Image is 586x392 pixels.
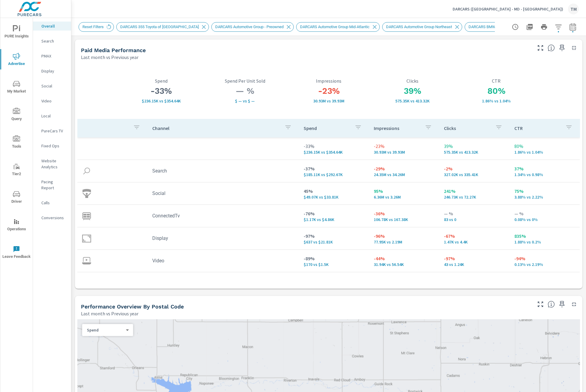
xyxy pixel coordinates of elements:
p: Spend [87,327,123,333]
div: DARCARS BMW Mt. [GEOGRAPHIC_DATA] [465,22,550,32]
p: 575.35K vs 413.32K [444,150,504,155]
p: 75% [514,187,575,195]
p: -36% [374,210,434,217]
p: 246,730 vs 72,266 [444,195,504,199]
h3: -33% [119,86,203,96]
p: Calls [41,200,66,206]
p: $637 vs $21,806 [304,240,364,244]
h5: Paid Media Performance [81,47,146,53]
div: DARCARS Automotive Group - Preowned [211,22,294,32]
p: $1.17K vs $4.86K [304,217,364,222]
img: icon-social.svg [82,189,91,198]
p: -37% [304,165,364,172]
p: Last month vs Previous year [81,54,138,61]
div: Reset Filters [79,22,114,32]
p: Display [41,68,66,74]
span: Understand performance metrics over the selected time range. [548,44,555,52]
button: Minimize Widget [569,299,579,309]
p: — % [444,210,504,217]
span: Query [2,108,31,122]
button: Apply Filters [552,21,564,33]
p: Video [41,98,66,104]
p: Clicks [444,125,490,131]
span: DARCARS 355 Toyota of [GEOGRAPHIC_DATA] [117,25,202,29]
p: -2% [444,165,504,172]
span: Understand performance data by postal code. Individual postal codes can be selected and expanded ... [548,301,555,308]
div: Pacing Report [33,177,71,192]
div: Calls [33,198,71,207]
div: TM [568,4,579,14]
div: DARCARS 355 Toyota of [GEOGRAPHIC_DATA] [116,22,209,32]
div: nav menu [0,18,33,266]
td: ConnectedTv [147,208,299,223]
span: DARCARS Automotive Group Mid-Atlantic [296,25,373,29]
p: -33% [304,143,364,150]
p: PMAX [41,53,66,59]
span: Reset Filters [79,25,107,29]
p: 6,359,138 vs 3,256,824 [374,195,434,199]
h5: Performance Overview By Postal Code [81,303,184,310]
span: Tier2 [2,163,31,178]
p: Website Analytics [41,158,66,170]
div: Overall [33,22,71,31]
p: Social [41,83,66,89]
button: Minimize Widget [569,43,579,53]
p: -23% [374,143,434,150]
p: $236,153 vs $354,640 [304,150,364,155]
p: 30,926,931 vs 39,930,471 [374,150,434,155]
p: Local [41,113,66,119]
p: 1.34% vs 0.98% [514,172,575,177]
p: 1.47K vs 4.4K [444,240,504,244]
p: Channel [152,125,279,131]
p: -44% [374,255,434,262]
p: Search [41,38,66,44]
p: -76% [304,210,364,217]
p: 575.35K vs 413.32K [370,99,454,103]
p: 83 vs 0 [444,217,504,222]
span: PURE Insights [2,25,31,40]
div: Spend [82,327,128,333]
p: 43 vs 1,238 [444,262,504,267]
p: 95% [374,187,434,195]
td: Video [147,253,299,268]
p: CTR [454,78,538,84]
p: 37% [514,165,575,172]
p: 241% [444,187,504,195]
div: PureCars TV [33,126,71,135]
p: Spend [119,78,203,84]
div: DARCARS Automotive Group Mid-Atlantic [296,22,380,32]
p: PureCars TV [41,128,66,134]
img: icon-search.svg [82,167,91,175]
p: $185.11K vs $292.67K [304,172,364,177]
p: 106,783 vs 167,382 [374,217,434,222]
div: Video [33,96,71,105]
p: -96% [374,232,434,240]
img: icon-video.svg [82,256,91,265]
p: $49.07K vs $33.81K [304,195,364,199]
p: Clicks [370,78,454,84]
p: -67% [444,232,504,240]
p: 30,926,931 vs 39,930,471 [287,99,371,103]
p: $170 vs $1.5K [304,262,364,267]
p: Last month vs Previous year [81,310,138,317]
p: 1.86% vs 1.04% [514,150,575,155]
h3: 80% [454,86,538,96]
span: Leave Feedback [2,246,31,260]
p: Spend Per Unit Sold [203,78,287,84]
p: -29% [374,165,434,172]
div: Conversions [33,213,71,222]
p: 39% [444,143,504,150]
p: 1.86% vs 1.04% [454,99,538,103]
p: DARCARS ([GEOGRAPHIC_DATA] - MD - [GEOGRAPHIC_DATA]) [453,6,563,12]
p: -97% [444,255,504,262]
div: Website Analytics [33,156,71,171]
span: Save this to your personalized report [557,299,567,309]
p: -89% [304,255,364,262]
h3: — % [203,86,287,96]
p: 327,024 vs 335,409 [444,172,504,177]
p: Fixed Ops [41,143,66,149]
span: Driver [2,190,31,205]
span: My Market [2,80,31,95]
p: 77,945 vs 2,185,532 [374,240,434,244]
span: Advertise [2,53,31,67]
